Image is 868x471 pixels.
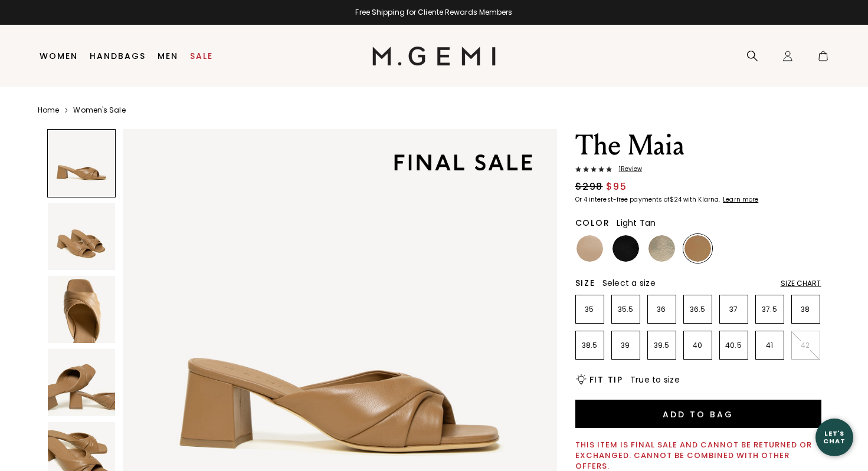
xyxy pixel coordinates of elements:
button: Add to Bag [575,400,821,428]
img: Champagne [648,235,675,262]
img: The Maia [48,203,115,270]
h2: Fit Tip [589,375,623,384]
span: Select a size [602,277,656,289]
div: Size Chart [781,279,821,288]
img: M.Gemi [372,47,496,65]
klarna-placement-style-body: with Klarna [683,195,722,204]
span: True to size [630,374,680,386]
div: Let's Chat [815,430,853,444]
p: 37.5 [756,305,784,314]
p: 35 [576,305,604,314]
klarna-placement-style-body: Or 4 interest-free payments of [575,195,670,204]
p: 39 [612,341,640,350]
p: 39.5 [648,341,676,350]
a: Sale [190,51,213,61]
span: Light Tan [617,217,656,229]
span: $298 [575,180,603,194]
p: 38.5 [576,341,604,350]
a: Home [38,106,59,115]
a: 1Review [575,166,821,175]
klarna-placement-style-amount: $24 [670,195,682,204]
span: $95 [606,180,627,194]
a: Women [40,51,78,61]
a: Men [158,51,178,61]
img: Light Tan [684,235,711,262]
p: 42 [792,341,820,350]
img: The Maia [48,276,115,343]
img: Black [612,235,639,262]
h1: The Maia [575,129,821,162]
h2: Color [575,218,610,228]
klarna-placement-style-cta: Learn more [723,195,758,204]
p: 40.5 [720,341,748,350]
span: 1 Review [612,166,643,173]
img: final sale tag [376,136,549,189]
p: 35.5 [612,305,640,314]
a: Handbags [90,51,146,61]
h2: Size [575,278,595,288]
a: Learn more [722,196,758,203]
img: The Maia [48,349,115,416]
p: 37 [720,305,748,314]
p: 36.5 [684,305,712,314]
a: Women's Sale [73,106,125,115]
p: 41 [756,341,784,350]
p: 38 [792,305,820,314]
p: 40 [684,341,712,350]
img: Beige [577,235,603,262]
p: 36 [648,305,676,314]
